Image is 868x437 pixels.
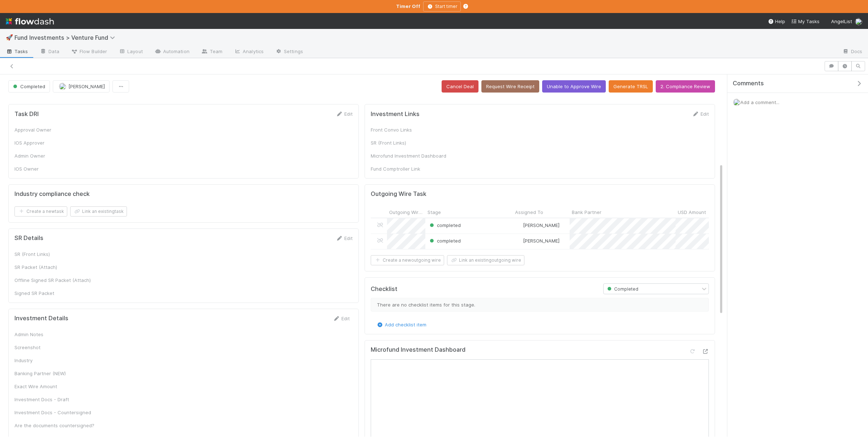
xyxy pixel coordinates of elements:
span: Assigned To [515,209,543,216]
span: completed [428,238,461,244]
span: [PERSON_NAME] [523,238,559,244]
div: Banking Partner (NEW) [14,370,123,377]
a: Edit [692,111,709,117]
span: AngelList [831,18,852,24]
button: Generate TRSL [609,80,653,93]
h5: Microfund Investment Dashboard [371,346,465,354]
span: Completed [606,286,638,292]
h5: Checklist [371,286,397,293]
a: Team [195,46,228,58]
a: Edit [336,111,353,117]
div: IOS Approver [14,139,123,146]
div: Admin Notes [14,331,123,338]
button: Completed [8,80,50,93]
img: logo-inverted-e16ddd16eac7371096b0.svg [6,15,54,27]
h5: SR Details [14,235,43,242]
div: Investment Docs - Draft [14,396,123,403]
span: Bank Partner [572,209,601,216]
button: Start timer [423,1,461,12]
a: Analytics [228,46,269,58]
button: Link an existingtask [70,206,127,217]
button: Create a newoutgoing wire [371,255,444,265]
div: Signed SR Packet [14,290,123,297]
img: avatar_55b415e2-df6a-4422-95b4-4512075a58f2.png [733,99,740,106]
button: Request Wire Receipt [481,80,539,93]
button: Create a newtask [14,206,67,217]
img: avatar_3ada3d7a-7184-472b-a6ff-1830e1bb1afd.png [516,222,522,228]
button: Unable to Approve Wire [542,80,606,93]
h5: Investment Links [371,111,420,118]
div: IOS Owner [14,165,123,172]
span: 🚀 [6,34,13,40]
div: completed [428,237,461,244]
button: Cancel Deal [442,80,478,93]
a: My Tasks [791,18,820,25]
div: completed [428,222,461,229]
img: avatar_9bf5d80c-4205-46c9-bf6e-5147b3b3a927.png [59,83,66,90]
span: Fund Investments > Venture Fund [14,34,119,41]
span: Outgoing Wire ID [389,209,424,216]
button: 2. Compliance Review [656,80,715,93]
h5: Industry compliance check [14,190,90,198]
span: Tasks [6,48,28,55]
a: Docs [837,46,868,58]
span: Stage [427,209,441,216]
div: Help [768,18,785,25]
div: Industry [14,357,123,364]
span: USD Amount [678,209,706,216]
a: Automation [149,46,195,58]
span: Flow Builder [71,48,107,55]
a: Flow Builder [65,46,113,58]
a: Settings [269,46,309,58]
div: Approval Owner [14,126,123,133]
a: Layout [113,46,149,58]
button: Link an existingoutgoing wire [447,255,524,265]
h5: Investment Details [14,315,68,322]
span: Completed [12,83,45,89]
button: [PERSON_NAME] [53,80,110,93]
h5: Task DRI [14,111,39,118]
span: completed [428,222,461,228]
div: Fund Comptroller Link [371,165,479,172]
a: Edit [333,316,350,321]
div: [PERSON_NAME] [516,237,559,244]
div: SR (Front Links) [371,139,479,146]
div: Are the documents countersigned? [14,422,123,429]
span: [PERSON_NAME] [523,222,559,228]
div: SR Packet (Attach) [14,264,123,271]
div: There are no checklist items for this stage. [371,298,709,312]
span: My Tasks [791,18,820,24]
div: Screenshot [14,344,123,351]
a: Edit [336,235,353,241]
div: Exact Wire Amount [14,383,123,390]
div: [PERSON_NAME] [516,222,559,229]
div: Offline Signed SR Packet (Attach) [14,277,123,284]
div: SR (Front Links) [14,250,123,258]
strong: Timer Off [396,3,420,9]
span: Comments [733,80,764,87]
img: avatar_55b415e2-df6a-4422-95b4-4512075a58f2.png [855,18,862,25]
div: Investment Docs - Countersigned [14,409,123,416]
a: Add checklist item [376,322,426,327]
span: [PERSON_NAME] [68,83,105,89]
h5: Outgoing Wire Task [371,190,426,198]
a: Data [34,46,65,58]
span: Add a comment... [740,99,779,105]
div: Front Convo Links [371,126,479,133]
img: avatar_3ada3d7a-7184-472b-a6ff-1830e1bb1afd.png [516,238,522,244]
div: Admin Owner [14,152,123,159]
div: Microfund Investment Dashboard [371,152,479,159]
